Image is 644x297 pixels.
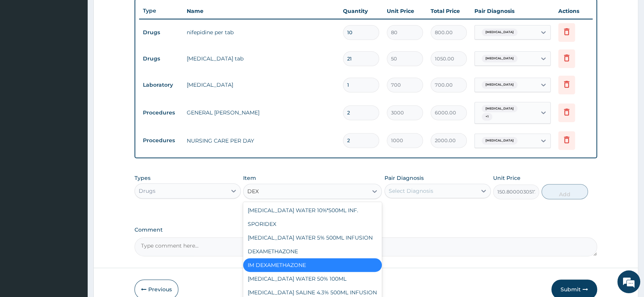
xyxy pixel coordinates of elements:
[243,245,382,258] div: DEXAMETHAZONE
[482,55,517,62] span: [MEDICAL_DATA]
[482,29,517,36] span: [MEDICAL_DATA]
[139,52,183,66] td: Drugs
[493,174,521,182] label: Unit Price
[554,3,593,19] th: Actions
[183,3,339,19] th: Name
[243,174,256,182] label: Item
[243,272,382,286] div: [MEDICAL_DATA] WATER 50% 100ML
[183,25,339,40] td: nifepidine per tab
[183,51,339,66] td: [MEDICAL_DATA] tab
[139,106,183,120] td: Procedures
[243,258,382,272] div: IM DEXAMETHAZONE
[40,43,128,52] div: Chat with us now
[427,3,471,19] th: Total Price
[541,184,588,199] button: Add
[139,133,183,148] td: Procedures
[139,187,155,195] div: Drugs
[482,81,517,89] span: [MEDICAL_DATA]
[44,96,105,173] span: We're online!
[183,77,339,92] td: [MEDICAL_DATA]
[471,3,554,19] th: Pair Diagnosis
[139,25,183,40] td: Drugs
[482,113,492,121] span: + 1
[243,203,382,217] div: [MEDICAL_DATA] WATER 10%*500ML INF.
[183,133,339,148] td: NURSING CARE PER DAY
[243,231,382,245] div: [MEDICAL_DATA] WATER 5% 500ML INFUSION
[183,105,339,120] td: GENERAL [PERSON_NAME]
[125,4,143,22] div: Minimize live chat window
[339,3,383,19] th: Quantity
[4,208,145,234] textarea: Type your message and hit 'Enter'
[384,174,424,182] label: Pair Diagnosis
[135,175,151,181] label: Types
[139,78,183,92] td: Laboratory
[243,217,382,231] div: SPORIDEX
[482,137,517,145] span: [MEDICAL_DATA]
[482,105,517,113] span: [MEDICAL_DATA]
[389,187,433,195] div: Select Diagnosis
[135,227,597,233] label: Comment
[383,3,427,19] th: Unit Price
[139,4,183,18] th: Type
[14,38,31,57] img: d_794563401_company_1708531726252_794563401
